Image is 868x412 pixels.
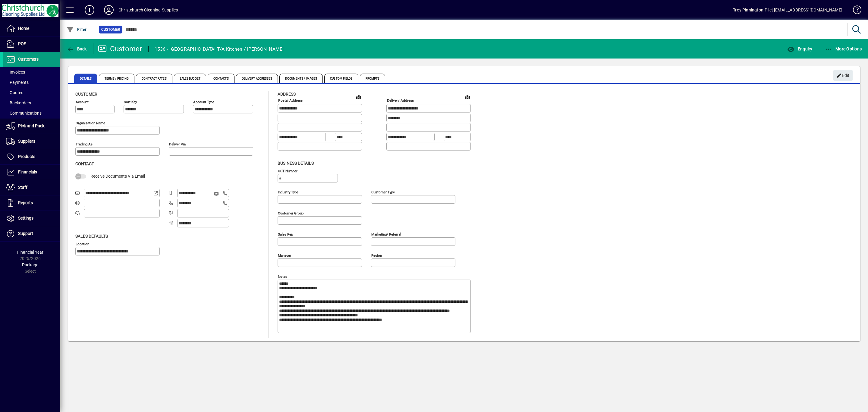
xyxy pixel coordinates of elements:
[80,5,99,15] button: Add
[118,5,178,15] div: Christchurch Cleaning Supplies
[3,180,60,195] a: Staff
[18,123,44,128] span: Pick and Pack
[65,43,88,54] button: Back
[786,43,814,54] button: Enquiry
[90,174,145,179] span: Receive Documents Via Email
[76,121,105,125] mat-label: Organisation name
[18,231,33,236] span: Support
[3,108,60,118] a: Communications
[124,100,137,104] mat-label: Sort key
[837,71,850,81] span: Edit
[278,232,293,236] mat-label: Sales rep
[278,253,291,257] mat-label: Manager
[787,46,812,51] span: Enquiry
[278,190,298,194] mat-label: Industry type
[18,57,39,62] span: Customers
[6,70,25,74] span: Invoices
[3,67,60,77] a: Invoices
[17,250,43,255] span: Financial Year
[155,44,284,54] div: 1536 - [GEOGRAPHIC_DATA] T/A Kitchen / [PERSON_NAME]
[22,262,38,267] span: Package
[278,169,297,173] mat-label: GST Number
[3,149,60,164] a: Products
[67,27,87,32] span: Filter
[3,195,60,211] a: Reports
[278,274,287,278] mat-label: Notes
[371,253,382,257] mat-label: Region
[75,234,108,239] span: Sales defaults
[278,211,303,215] mat-label: Customer group
[3,134,60,149] a: Suppliers
[76,100,89,104] mat-label: Account
[174,74,206,83] span: Sales Budget
[75,161,94,166] span: Contact
[18,216,33,220] span: Settings
[18,26,29,31] span: Home
[136,74,172,83] span: Contract Rates
[6,111,42,116] span: Communications
[824,43,863,54] button: More Options
[236,74,278,83] span: Delivery Addresses
[848,1,860,21] a: Knowledge Base
[76,142,93,146] mat-label: Trading as
[833,70,853,81] button: Edit
[3,119,60,134] a: Pick and Pack
[825,46,862,51] span: More Options
[3,77,60,87] a: Payments
[733,5,842,15] div: Troy Pinnington-Pilet [EMAIL_ADDRESS][DOMAIN_NAME]
[371,190,395,194] mat-label: Customer type
[99,5,118,15] button: Profile
[354,92,363,102] a: View on map
[99,74,135,83] span: Terms / Pricing
[3,21,60,36] a: Home
[6,100,31,105] span: Backorders
[18,41,26,46] span: POS
[18,200,33,205] span: Reports
[6,90,23,95] span: Quotes
[74,74,97,83] span: Details
[3,211,60,226] a: Settings
[101,27,120,33] span: Customer
[463,92,472,102] a: View on map
[278,161,314,166] span: Business details
[193,100,214,104] mat-label: Account Type
[65,24,88,35] button: Filter
[60,43,93,54] app-page-header-button: Back
[98,44,142,54] div: Customer
[76,242,89,246] mat-label: Location
[18,154,35,159] span: Products
[3,36,60,52] a: POS
[75,92,97,97] span: Customer
[324,74,358,83] span: Custom Fields
[3,87,60,98] a: Quotes
[18,139,35,144] span: Suppliers
[371,232,401,236] mat-label: Marketing/ Referral
[18,185,27,190] span: Staff
[6,80,29,85] span: Payments
[169,142,186,146] mat-label: Deliver via
[279,74,323,83] span: Documents / Images
[208,74,234,83] span: Contacts
[278,92,296,97] span: Address
[210,187,224,201] button: Send SMS
[3,165,60,180] a: Financials
[18,170,37,174] span: Financials
[3,226,60,241] a: Support
[67,46,87,51] span: Back
[3,98,60,108] a: Backorders
[360,74,385,83] span: Prompts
